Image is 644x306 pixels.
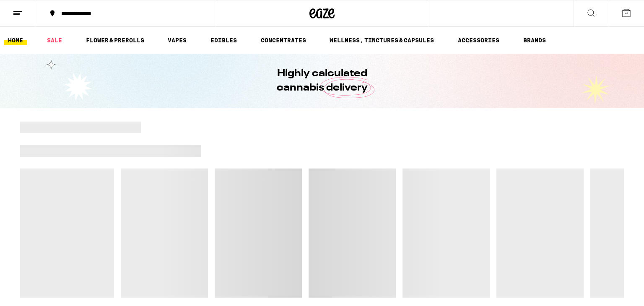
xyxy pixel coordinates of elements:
a: CONCENTRATES [257,35,310,45]
a: WELLNESS, TINCTURES & CAPSULES [325,35,438,45]
a: VAPES [164,35,191,45]
a: HOME [4,35,27,45]
a: EDIBLES [206,35,241,45]
button: BRANDS [519,35,550,45]
a: ACCESSORIES [454,35,504,45]
a: SALE [43,35,66,45]
a: FLOWER & PREROLLS [82,35,148,45]
h1: Highly calculated cannabis delivery [253,67,391,95]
